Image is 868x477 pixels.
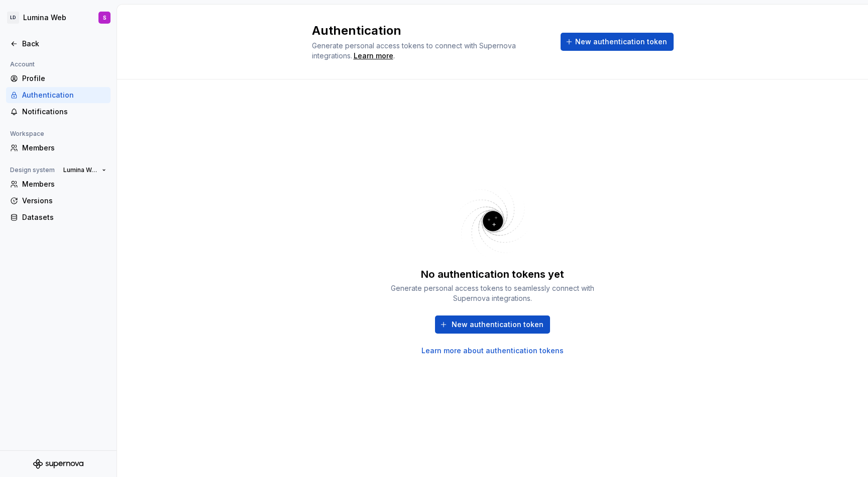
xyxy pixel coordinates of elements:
[575,37,667,47] span: New authentication token
[103,14,106,22] div: S
[22,212,106,222] div: Datasets
[354,51,393,61] a: Learn more
[421,267,564,281] div: No authentication tokens yet
[312,41,518,60] span: Generate personal access tokens to connect with Supernova integrations.
[6,128,48,140] div: Workspace
[6,36,111,52] a: Back
[22,107,106,117] div: Notifications
[22,73,106,84] div: Profile
[22,90,106,100] div: Authentication
[6,164,59,176] div: Design system
[7,12,19,24] div: LD
[312,23,549,39] h2: Authentication
[6,140,111,156] a: Members
[22,39,106,49] div: Back
[22,179,106,189] div: Members
[22,143,106,153] div: Members
[452,320,544,330] span: New authentication token
[33,459,83,469] svg: Supernova Logo
[6,87,111,103] a: Authentication
[6,176,111,192] a: Members
[2,7,115,29] button: LDLumina WebS
[6,104,111,120] a: Notifications
[63,166,98,174] span: Lumina Web
[435,315,550,334] button: New authentication token
[6,209,111,225] a: Datasets
[421,346,564,356] a: Learn more about authentication tokens
[6,70,111,87] a: Profile
[352,52,395,60] span: .
[561,33,674,51] button: New authentication token
[387,283,598,303] div: Generate personal access tokens to seamlessly connect with Supernova integrations.
[6,58,39,70] div: Account
[22,196,106,206] div: Versions
[6,193,111,209] a: Versions
[23,13,66,23] div: Lumina Web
